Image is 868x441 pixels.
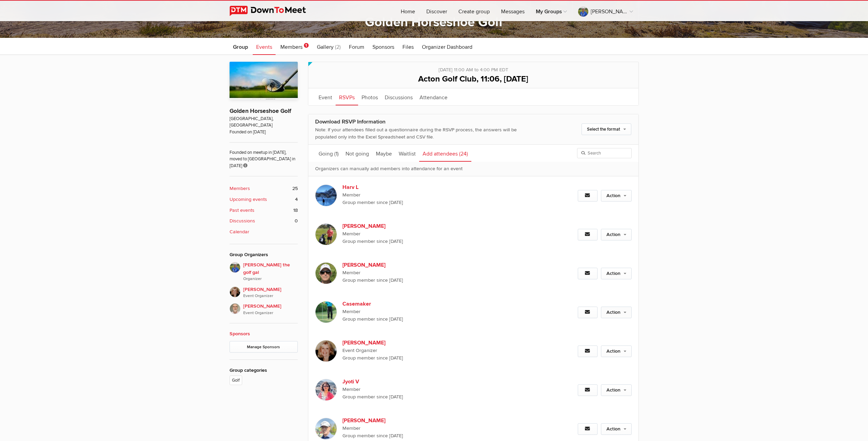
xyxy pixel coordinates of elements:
span: 1 [304,43,309,48]
a: My Groups [530,1,572,21]
div: Group categories [230,367,298,374]
img: Golden Horseshoe Golf [230,62,298,99]
img: Marc Be [315,223,337,245]
a: Create group [453,1,495,21]
a: Files [399,38,417,55]
a: Past events 18 [230,207,298,214]
a: Manage Sponsors [230,341,298,353]
a: Casemaker Member [342,300,459,315]
span: Members [280,44,303,50]
span: Sponsors [372,44,394,50]
a: Action [601,346,632,357]
b: Past events [230,207,254,214]
span: Group [233,44,248,50]
a: [PERSON_NAME]Event Organizer [230,282,298,299]
span: Founded on meetup in [DATE], moved to [GEOGRAPHIC_DATA] in [DATE] [230,142,298,169]
a: Group [230,38,251,55]
a: [PERSON_NAME] the golf gal [573,1,638,21]
img: Beth the golf gal [230,262,240,273]
a: [PERSON_NAME]Event Organizer [230,299,298,316]
a: Action [601,190,632,202]
b: [PERSON_NAME] [342,339,412,347]
span: Member [342,269,459,277]
a: Members 1 [277,38,312,55]
a: Action [601,268,632,279]
font: Group member since [DATE] [342,355,403,361]
font: Group member since [DATE] [342,200,403,205]
span: Member [342,191,459,199]
b: Harv L [342,183,412,191]
a: Upcoming events 4 [230,196,298,203]
span: [PERSON_NAME] [243,286,298,299]
span: 25 [292,185,298,192]
b: [PERSON_NAME] [342,261,412,269]
a: [PERSON_NAME] Member [342,222,459,238]
a: Members 25 [230,185,298,192]
a: RSVPs [336,88,358,105]
a: Action [601,229,632,240]
span: Organizer Dashboard [422,44,472,50]
b: Calendar [230,228,249,236]
a: [PERSON_NAME] Event Organizer [342,339,459,354]
span: Member [342,386,459,393]
span: [PERSON_NAME] [243,303,298,316]
i: Event Organizer [243,293,298,299]
span: Files [402,44,414,50]
img: Caroline Nesbitt [315,340,337,362]
span: Acton Golf Club, 11:06, [DATE] [418,74,528,84]
a: Golden Horseshoe Golf [365,14,503,30]
span: (1) [334,150,339,157]
font: Group member since [DATE] [342,316,403,322]
span: 0 [295,217,298,225]
b: Discussions [230,217,255,225]
font: Group member since [DATE] [342,433,403,439]
a: Waitlist [395,145,419,162]
div: Note: If your attendees filled out a questionnaire during the RSVP process, the answers will be p... [315,126,537,141]
a: Jyoti V Member [342,378,459,393]
b: Members [230,185,250,192]
a: Event [315,88,336,105]
img: Harv L [315,185,337,206]
a: [PERSON_NAME] Member [342,261,459,277]
span: Member [342,230,459,238]
i: Event Organizer [243,310,298,316]
a: Add attendees (24) [419,145,471,162]
span: Events [256,44,272,50]
span: (24) [459,150,468,157]
b: Casemaker [342,300,412,308]
img: Jyoti V [315,379,337,401]
a: Not going [342,145,372,162]
a: Forum [345,38,368,55]
i: Organizer [243,276,298,282]
a: Maybe [372,145,395,162]
a: Going (1) [315,145,342,162]
b: [PERSON_NAME] [342,416,412,425]
a: Photos [358,88,381,105]
b: Jyoti V [342,378,412,386]
span: Founded on [DATE] [230,129,298,135]
input: Search [577,148,632,158]
img: Greg Mais [230,303,240,314]
a: Events [253,38,276,55]
img: DownToMeet [230,6,317,16]
b: Upcoming events [230,196,267,203]
span: Forum [349,44,364,50]
a: [PERSON_NAME] Member [342,416,459,432]
p: Organizers can manually add members into attendance for an event [308,162,638,176]
span: [GEOGRAPHIC_DATA], [GEOGRAPHIC_DATA] [230,116,298,129]
a: Discussions [381,88,416,105]
font: Group member since [DATE] [342,238,403,244]
img: Mike N [315,418,337,440]
a: Discover [421,1,453,21]
a: Sponsors [230,331,250,337]
span: (2) [335,44,341,50]
a: Messages [496,1,530,21]
a: Action [601,307,632,318]
span: 18 [293,207,298,214]
span: 4 [295,196,298,203]
a: Action [601,384,632,396]
a: Action [601,423,632,435]
a: Organizer Dashboard [418,38,476,55]
b: [PERSON_NAME] [342,222,412,230]
span: Member [342,425,459,432]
